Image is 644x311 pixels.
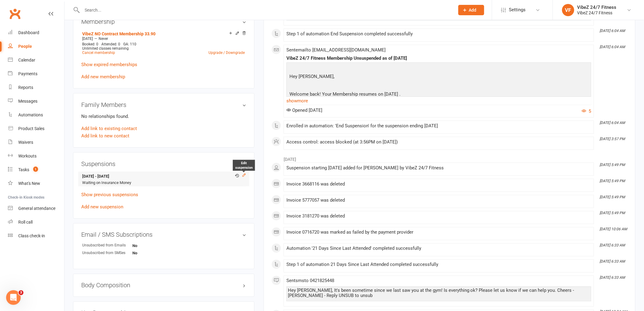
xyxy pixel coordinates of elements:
[600,243,625,248] i: [DATE] 6:33 AM
[81,231,246,238] h3: Email / SMS Subscriptions
[208,51,245,55] a: Upgrade / Downgrade
[286,230,591,235] div: Invoice 0716720 was marked as failed by the payment provider
[286,108,322,113] span: Opened [DATE]
[600,179,625,183] i: [DATE] 5:49 PM
[18,233,45,238] div: Class check-in
[81,282,246,289] h3: Body Composition
[18,167,29,172] div: Tasks
[82,173,243,180] strong: [DATE] - [DATE]
[600,195,625,199] i: [DATE] 5:49 PM
[577,5,617,10] div: VibeZ 24/7 Fitness
[81,113,246,120] p: No relationships found.
[18,154,37,158] div: Workouts
[101,42,120,46] span: Attended: 0
[81,161,246,167] h3: Suspensions
[509,3,526,17] span: Settings
[18,30,39,35] div: Dashboard
[82,250,132,256] div: Unsubscribed from SMSes
[8,202,64,215] a: General attendance kiosk mode
[18,126,44,131] div: Product Sales
[81,74,125,80] a: Add new membership
[99,37,108,41] span: Never
[80,6,450,14] input: Search...
[286,214,591,219] div: Invoice 3181270 was deleted
[18,58,35,62] div: Calendar
[600,227,627,231] i: [DATE] 10:06 AM
[469,8,477,12] span: Add
[7,6,23,21] a: Clubworx
[8,67,64,81] a: Payments
[81,204,123,210] a: Add new suspension
[600,137,625,141] i: [DATE] 3:57 PM
[81,101,246,108] h3: Family Members
[228,160,246,171] div: View history
[82,37,93,41] span: [DATE]
[81,192,138,197] a: Show previous suspensions
[81,62,137,67] a: Show expired memberships
[132,251,167,256] strong: No
[271,153,628,163] li: [DATE]
[132,244,167,248] strong: No
[458,5,484,15] button: Add
[8,163,64,177] a: Tasks 1
[8,94,64,108] a: Messages
[286,31,591,37] div: Step 1 of automation End Suspension completed successfully
[577,10,617,16] div: VibeZ 24/7 Fitness
[18,99,37,104] div: Messages
[6,290,21,305] iframe: Intercom live chat
[286,97,591,105] a: show more
[582,108,591,115] button: 5
[288,288,590,299] div: Hey [PERSON_NAME], It's been sometime since we last saw you at the gym! Is everything ok? Please ...
[8,40,64,53] a: People
[8,229,64,243] a: Class kiosk mode
[81,18,246,25] h3: Membership
[286,262,591,267] div: Step 1 of automation 21 Days Since Last Attended completed successfully
[8,26,64,40] a: Dashboard
[81,36,246,41] div: —
[8,149,64,163] a: Workouts
[562,4,574,16] div: VF
[19,290,23,295] span: 3
[82,243,132,249] div: Unsubscribed from Emails
[286,198,591,203] div: Invoice 5777057 was deleted
[286,182,591,187] div: Invoice 3668116 was deleted
[8,122,64,136] a: Product Sales
[18,206,55,211] div: General attendance
[600,121,625,125] i: [DATE] 6:04 AM
[18,181,40,186] div: What's New
[600,163,625,167] i: [DATE] 5:49 PM
[233,160,255,171] div: Edit suspension
[600,29,625,33] i: [DATE] 6:04 AM
[288,90,590,99] p: Welcome back! Your Membership resumes on [DATE] .
[600,276,625,280] i: [DATE] 6:33 AM
[82,51,115,55] a: Cancel membership
[81,132,129,140] a: Add link to new contact
[600,211,625,215] i: [DATE] 5:49 PM
[18,85,33,90] div: Reports
[288,73,590,82] p: Hey [PERSON_NAME],
[18,71,37,76] div: Payments
[8,81,64,94] a: Reports
[81,125,137,132] a: Add link to existing contact
[286,47,386,53] span: Sent email to [EMAIL_ADDRESS][DOMAIN_NAME]
[33,167,38,172] span: 1
[18,140,33,145] div: Waivers
[8,53,64,67] a: Calendar
[286,123,591,129] div: Enrolled in automation: 'End Suspension' for the suspension ending [DATE]
[8,215,64,229] a: Roll call
[81,172,246,187] li: Waiting on Insurance Money
[286,140,591,145] div: Access control: access blocked (at 3:56PM on [DATE])
[82,31,156,36] a: VibeZ NO Contract Membership 33.90
[123,42,136,46] span: GA: 110
[600,45,625,49] i: [DATE] 6:04 AM
[286,246,591,251] div: Automation '21 Days Since Last Attended' completed successfully
[82,46,129,51] span: Unlimited classes remaining
[286,56,591,61] div: VibeZ 24/7 Fitness Membership Unsuspended as of [DATE]
[8,136,64,149] a: Waivers
[18,112,43,117] div: Automations
[18,44,32,49] div: People
[82,42,98,46] span: Booked: 0
[18,220,33,224] div: Roll call
[286,278,334,284] span: Sent sms to 0421825448
[8,177,64,190] a: What's New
